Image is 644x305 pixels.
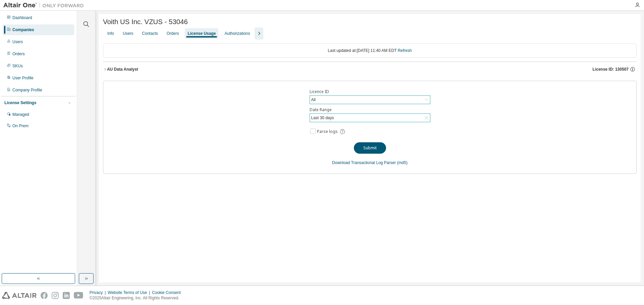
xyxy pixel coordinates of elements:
[103,44,637,58] div: Last updated at: [DATE] 11:40 AM EDT
[12,51,25,57] div: Orders
[12,123,29,129] div: On Prem
[593,67,629,72] span: License ID: 130507
[398,48,412,53] a: Refresh
[12,63,23,69] div: SKUs
[52,292,59,299] img: instagram.svg
[107,31,114,36] div: Info
[310,96,430,104] div: All
[12,39,23,45] div: Users
[142,31,158,36] div: Contacts
[3,2,87,9] img: Altair One
[2,292,37,299] img: altair_logo.svg
[167,31,179,36] div: Orders
[12,75,34,81] div: User Profile
[12,15,32,20] div: Dashboard
[310,114,430,122] div: Last 30 days
[310,114,335,122] div: Last 30 days
[103,18,188,26] span: Voith US Inc. VZUS - 53046
[63,292,70,299] img: linkedin.svg
[107,67,138,72] div: AU Data Analyst
[332,160,396,165] a: Download Transactional Log Parser
[103,62,637,77] button: AU Data AnalystLicense ID: 130507
[12,112,29,117] div: Managed
[90,290,108,295] div: Privacy
[397,160,408,165] a: (md5)
[74,292,84,299] img: youtube.svg
[354,142,386,154] button: Submit
[108,290,152,295] div: Website Terms of Use
[310,107,430,112] label: Date Range
[123,31,133,36] div: Users
[317,129,338,134] span: Parse logs
[12,27,34,32] div: Companies
[224,31,250,36] div: Authorizations
[187,31,216,36] div: License Usage
[310,96,317,103] div: All
[41,292,48,299] img: facebook.svg
[152,290,184,295] div: Cookie Consent
[12,87,42,93] div: Company Profile
[310,89,430,94] label: Licence ID
[4,100,36,105] div: License Settings
[90,295,185,301] p: © 2025 Altair Engineering, Inc. All Rights Reserved.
